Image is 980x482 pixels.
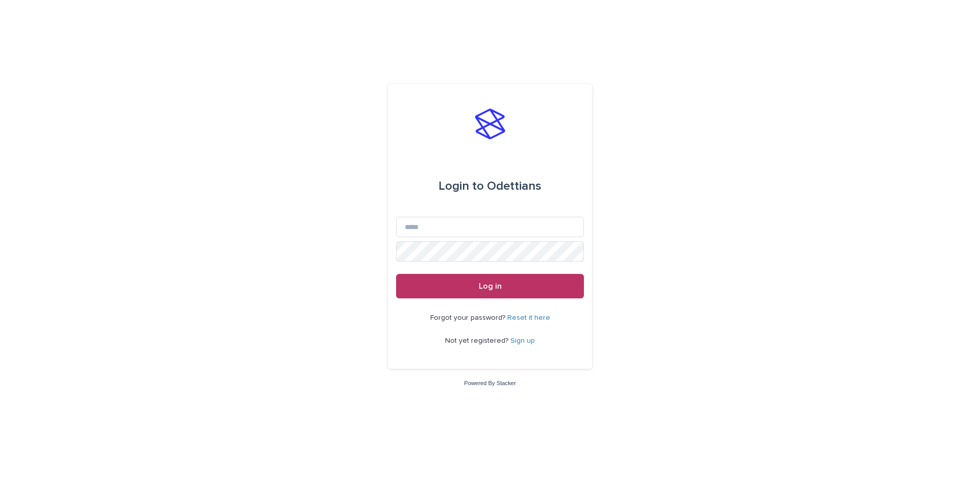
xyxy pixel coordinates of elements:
a: Sign up [510,337,535,344]
span: Log in [479,282,502,290]
span: Login to [438,180,484,192]
img: stacker-logo-s-only.png [475,109,505,139]
span: Not yet registered? [445,337,510,344]
button: Log in [396,274,584,298]
a: Powered By Stacker [464,380,516,386]
a: Reset it here [507,314,550,321]
div: Odettians [438,172,542,200]
span: Forgot your password? [430,314,507,321]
